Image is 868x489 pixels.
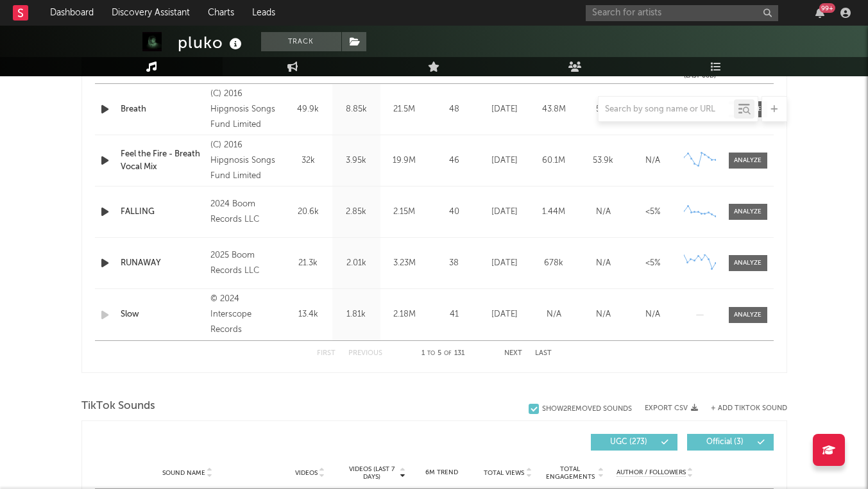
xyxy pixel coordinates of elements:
[432,206,477,219] div: 40
[582,257,625,270] div: N/A
[346,465,398,481] span: Videos (last 7 days)
[591,434,677,451] button: UGC(273)
[819,3,835,13] div: 99 +
[698,405,787,412] button: + Add TikTok Sound
[210,87,280,133] div: (C) 2016 Hipgnosis Songs Fund Limited
[210,292,280,338] div: © 2024 Interscope Records
[384,257,425,270] div: 3.23M
[483,206,526,219] div: [DATE]
[162,469,205,477] span: Sound Name
[384,154,425,167] div: 19.9M
[582,206,625,219] div: N/A
[599,438,658,446] span: UGC ( 273 )
[432,257,477,270] div: 38
[711,405,787,412] button: + Add TikTok Sound
[432,154,477,167] div: 46
[336,206,377,219] div: 2.85k
[631,308,674,321] div: N/A
[210,248,280,279] div: 2025 Boom Records LLC
[617,468,686,477] span: Author / Followers
[336,154,377,167] div: 3.95k
[483,308,526,321] div: [DATE]
[384,308,425,321] div: 2.18M
[287,308,329,321] div: 13.4k
[408,346,479,361] div: 1 5 131
[295,469,318,477] span: Videos
[484,469,524,477] span: Total Views
[645,404,698,412] button: Export CSV
[483,154,526,167] div: [DATE]
[121,257,205,270] a: RUNAWAY
[504,350,522,357] button: Next
[121,148,205,173] a: Feel the Fire - Breath Vocal Mix
[532,257,575,270] div: 678k
[287,154,329,167] div: 32k
[432,308,477,321] div: 41
[815,8,824,18] button: 99+
[532,206,575,219] div: 1.44M
[210,138,280,184] div: (C) 2016 Hipgnosis Songs Fund Limited
[287,257,329,270] div: 21.3k
[336,257,377,270] div: 2.01k
[532,308,575,321] div: N/A
[695,438,754,446] span: Official ( 3 )
[483,257,526,270] div: [DATE]
[121,308,205,321] a: Slow
[178,32,245,53] div: pluko
[427,351,435,356] span: to
[542,405,632,413] div: Show 2 Removed Sounds
[599,104,734,115] input: Search by song name or URL
[631,257,674,270] div: <5%
[535,350,552,357] button: Last
[586,5,778,21] input: Search for artists
[687,434,774,451] button: Official(3)
[210,197,280,228] div: 2024 Boom Records LLC
[444,351,452,356] span: of
[582,308,625,321] div: N/A
[121,206,205,219] a: FALLING
[631,154,674,167] div: N/A
[336,308,377,321] div: 1.81k
[261,32,341,51] button: Track
[631,206,674,219] div: <5%
[81,399,155,414] span: TikTok Sounds
[412,468,472,477] div: 6M Trend
[317,350,336,357] button: First
[348,350,382,357] button: Previous
[544,465,596,481] span: Total Engagements
[532,154,575,167] div: 60.1M
[384,206,425,219] div: 2.15M
[287,206,329,219] div: 20.6k
[582,154,625,167] div: 53.9k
